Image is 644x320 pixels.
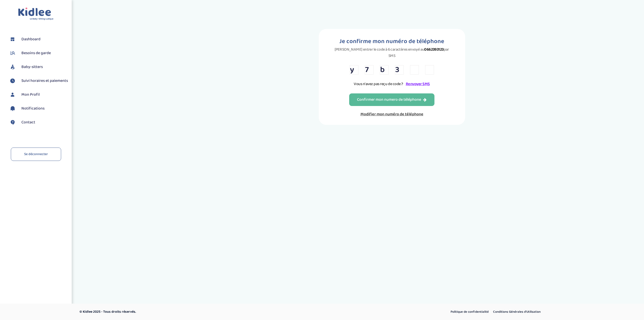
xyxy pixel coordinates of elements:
a: Mon Profil [9,91,68,98]
a: Suivi horaires et paiements [9,77,68,85]
a: Baby-sitters [9,63,68,71]
a: Conditions Générales d’Utilisation [491,309,542,315]
a: Contact [9,119,68,126]
h1: Je confirme mon numéro de téléphone [334,37,450,46]
span: Baby-sitters [21,64,43,70]
p: Vous n'avez pas reçu de code ? [350,81,434,87]
p: [PERSON_NAME] entrer le code à 6 caractères envoyé au par SMS [334,46,450,59]
span: Suivi horaires et paiements [21,78,68,84]
img: profil.svg [9,91,16,98]
span: Notifications [21,105,45,112]
img: besoin.svg [9,49,16,57]
a: Politique de confidentialité [449,309,491,315]
img: babysitters.svg [9,63,16,71]
a: Renvoyer SMS [406,81,430,87]
div: Confirmer mon numero de téléphone [357,97,427,103]
img: dashboard.svg [9,35,16,43]
img: logo.svg [18,8,54,20]
span: Besoins de garde [21,50,51,56]
img: contact.svg [9,119,16,126]
a: Dashboard [9,35,68,43]
strong: 0662393123 [424,46,444,53]
span: Mon Profil [21,92,40,98]
a: Notifications [9,105,68,112]
span: Contact [21,119,35,125]
a: Besoins de garde [9,49,68,57]
img: suivihoraire.svg [9,77,16,85]
span: Dashboard [21,36,41,42]
p: © Kidlee 2025 - Tous droits réservés. [79,309,343,314]
img: notification.svg [9,105,16,112]
a: Se déconnecter [11,148,61,161]
button: Confirmer mon numero de téléphone [349,93,434,106]
a: Modifier mon numéro de téléphone [349,111,434,117]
